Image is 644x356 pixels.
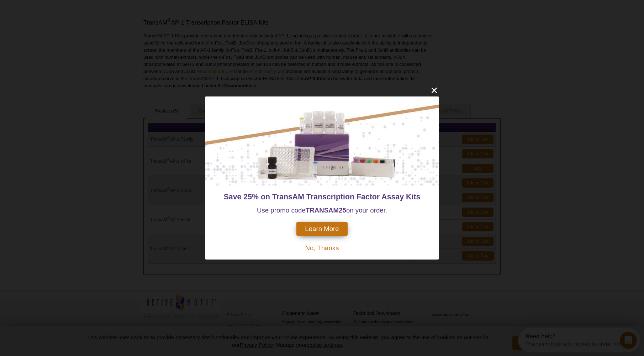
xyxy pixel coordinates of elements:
div: Need help? [7,6,104,12]
div: Open Intercom Messenger [3,3,125,22]
span: Use promo code on your order. [257,206,387,214]
span: No, Thanks [305,244,339,252]
strong: 25 [339,206,346,214]
strong: TRANSAM [306,206,339,214]
span: Learn More [305,225,339,233]
button: close [430,86,439,95]
span: Save 25% on TransAM Transcription Factor Assay Kits [224,193,421,201]
div: The team typically replies in under 4m [7,12,104,19]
